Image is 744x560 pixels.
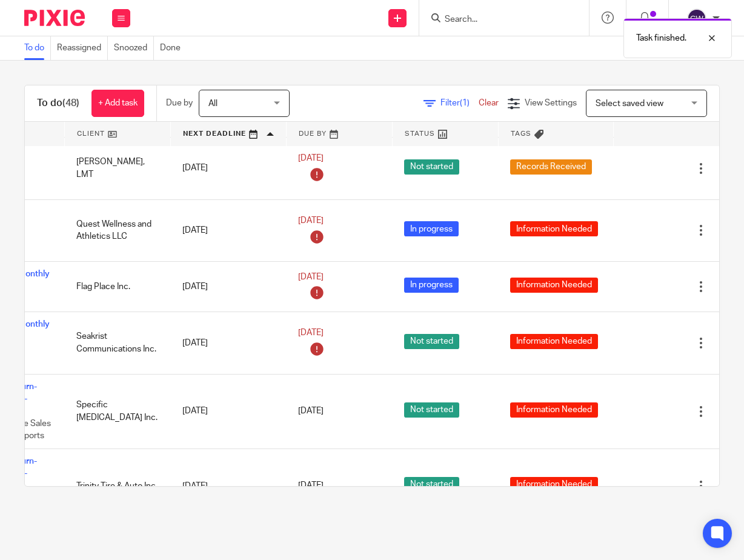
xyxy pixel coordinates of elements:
[460,99,470,107] span: (1)
[596,99,663,108] span: Select saved view
[404,278,459,293] span: In progress
[298,482,324,490] span: [DATE]
[510,221,598,236] span: Information Needed
[511,130,531,137] span: Tags
[64,448,170,523] td: Trinity Tire & Auto Inc.
[510,278,598,293] span: Information Needed
[298,407,324,416] span: [DATE]
[479,99,499,107] a: Clear
[510,477,598,492] span: Information Needed
[91,90,144,117] a: + Add task
[170,262,286,312] td: [DATE]
[170,312,286,374] td: [DATE]
[404,221,459,236] span: In progress
[170,374,286,448] td: [DATE]
[404,477,459,492] span: Not started
[160,36,187,60] a: Done
[636,32,686,44] p: Task finished.
[510,334,598,349] span: Information Needed
[24,36,51,60] a: To do
[298,155,324,163] span: [DATE]
[525,99,577,107] span: View Settings
[57,36,108,60] a: Reassigned
[170,199,286,262] td: [DATE]
[404,334,459,349] span: Not started
[64,137,170,199] td: [PERSON_NAME], LMT
[404,402,459,418] span: Not started
[166,97,193,109] p: Due by
[170,448,286,523] td: [DATE]
[440,99,479,107] span: Filter
[64,312,170,374] td: Seakrist Communications Inc.
[208,99,218,108] span: All
[510,402,598,418] span: Information Needed
[37,97,79,110] h1: To do
[64,374,170,448] td: Specific [MEDICAL_DATA] Inc.
[298,329,324,338] span: [DATE]
[298,216,324,225] span: [DATE]
[64,262,170,312] td: Flag Place Inc.
[687,8,706,28] img: svg%3E
[510,159,592,175] span: Records Received
[114,36,154,60] a: Snoozed
[170,137,286,199] td: [DATE]
[64,199,170,262] td: Quest Wellness and Athletics LLC
[404,159,459,175] span: Not started
[24,10,85,26] img: Pixie
[62,98,79,108] span: (48)
[298,273,324,281] span: [DATE]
